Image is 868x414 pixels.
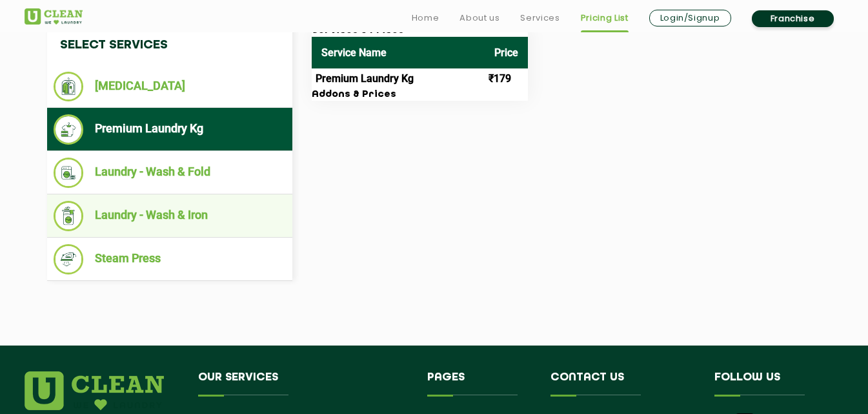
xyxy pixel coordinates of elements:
h4: Select Services [47,25,292,65]
li: Steam Press [54,244,286,274]
a: Login/Signup [649,10,731,26]
th: Service Name [312,37,485,68]
a: Franchise [752,10,834,27]
li: Premium Laundry Kg [54,114,286,145]
img: Steam Press [54,244,84,274]
h4: Our Services [198,371,409,396]
th: Price [485,37,528,68]
li: Laundry - Wash & Iron [54,201,286,231]
img: UClean Laundry and Dry Cleaning [25,8,83,25]
li: [MEDICAL_DATA] [54,72,286,101]
a: Home [412,10,439,26]
a: About us [459,10,500,26]
a: Services [520,10,560,26]
li: Laundry - Wash & Fold [54,158,286,188]
h3: Addons & Prices [312,89,528,101]
img: Dry Cleaning [54,72,84,101]
h4: Contact us [550,371,695,396]
h4: Pages [427,371,531,396]
h4: Follow us [714,371,828,396]
img: Laundry - Wash & Fold [54,158,84,188]
td: ₹179 [485,68,528,89]
a: Pricing List [581,10,629,26]
img: logo.png [25,371,164,410]
img: Premium Laundry Kg [54,114,84,145]
img: Laundry - Wash & Iron [54,201,84,231]
td: Premium Laundry Kg [312,68,485,89]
